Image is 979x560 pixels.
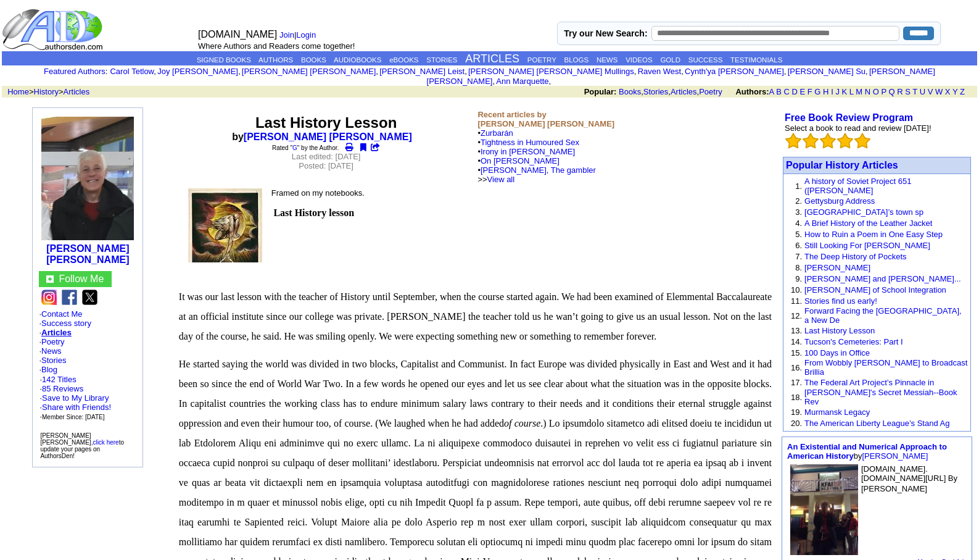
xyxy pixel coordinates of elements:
font: i [467,69,468,75]
a: [PERSON_NAME] [862,451,928,461]
a: 142 Titles [42,375,76,384]
a: Books [619,87,641,96]
a: Home [7,87,29,96]
a: STORIES [426,56,457,64]
a: AUDIOBOOKS [334,56,381,64]
a: Poetry [41,337,65,346]
a: Popular History Articles [786,160,898,170]
a: O [873,87,879,96]
font: [DOMAIN_NAME] [198,29,277,40]
a: [PERSON_NAME] Su [788,67,865,76]
font: i [786,69,787,75]
a: Irony in [PERSON_NAME] [481,147,575,156]
img: fb.png [62,290,77,305]
font: : [44,67,107,76]
font: 16. [791,363,802,372]
img: logo_ad.gif [2,8,105,51]
a: Gettysburg Address [804,196,875,206]
a: NEWS [597,56,618,64]
a: Last History Lesson [804,326,875,335]
font: 18. [791,393,802,402]
a: ARTICLES [465,52,519,65]
a: Articles [671,87,697,96]
img: 74344.jpg [41,117,134,240]
a: Carol Tetlow [110,67,154,76]
font: Follow Me [59,274,104,284]
a: SIGNED BOOKS [197,56,251,64]
a: Tightness in Humoured Sex [481,138,579,147]
a: W [935,87,943,96]
a: An Existential and Numerical Approach to American History [787,442,947,461]
a: G [814,87,820,96]
font: • [477,128,595,184]
a: Login [296,30,316,40]
a: D [791,87,797,96]
a: G [292,144,297,151]
b: by [232,132,420,142]
font: 20. [791,419,802,428]
font: [DOMAIN_NAME]. [DOMAIN_NAME][URL] By [PERSON_NAME] [861,464,957,493]
a: F [808,87,812,96]
font: i [636,69,637,75]
a: Contact Me [41,309,82,319]
font: 4. [795,219,802,228]
a: [PERSON_NAME] [PERSON_NAME] [427,67,935,86]
a: History [34,87,59,96]
font: 2. [795,196,802,206]
a: C [783,87,789,96]
font: Member Since: [DATE] [42,414,105,420]
a: Joy [PERSON_NAME] [157,67,238,76]
a: T [912,87,917,96]
a: Join [279,30,294,40]
a: Poetry [699,87,722,96]
a: BOOKS [301,56,326,64]
font: 1. [795,182,802,191]
font: | [279,30,320,40]
a: click here [93,439,118,446]
a: Featured Authors [44,67,105,76]
a: A Brief History of the Leather Jacket [804,219,932,228]
a: Cynth'ya [PERSON_NAME] [685,67,784,76]
a: B [776,87,782,96]
b: Recent articles by [PERSON_NAME] [PERSON_NAME] [477,110,614,128]
a: Raven West [638,67,682,76]
a: SUCCESS [688,56,723,64]
font: 14. [791,337,802,346]
font: 17. [791,378,802,387]
img: bigemptystars.png [837,133,853,149]
span: Last History lesson [273,207,354,218]
a: TESTIMONIALS [730,56,782,64]
a: Save to My Library [42,393,109,403]
a: V [928,87,933,96]
a: S [905,87,911,96]
a: Z [960,87,965,96]
font: Where Authors and Readers come together! [198,41,355,51]
img: bigemptystars.png [820,133,836,149]
span: It was our last lesson with the teacher of History until September, when the course started again... [179,291,772,341]
a: [PERSON_NAME] and [PERSON_NAME]... [804,274,961,283]
font: • [477,156,595,184]
b: Authors: [735,87,769,96]
img: gc.jpg [46,275,54,283]
a: Stories [643,87,668,96]
img: bigemptystars.png [785,133,801,149]
a: [GEOGRAPHIC_DATA]’s town sp [804,207,923,217]
a: [PERSON_NAME], The gambler [481,165,596,175]
font: i [495,78,496,85]
font: 9. [795,274,802,283]
font: , , , [584,87,976,96]
a: [PERSON_NAME] [PERSON_NAME] [244,132,412,142]
a: The American Liberty League’s Stand Ag [804,419,949,428]
img: bigemptystars.png [803,133,819,149]
a: News [41,346,62,356]
a: [PERSON_NAME]'s Secret Messiah--Book Rev [804,388,957,406]
a: Tucson's Cemeteries: Part I [804,337,903,346]
a: Murmansk Legacy [804,407,870,417]
font: 3. [795,207,802,217]
a: How to Ruin a Poem in One Easy Step [804,230,943,239]
b: Free Book Review Program [785,112,913,123]
font: i [378,69,379,75]
a: L [849,87,854,96]
img: 81887.jpg [188,188,262,262]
